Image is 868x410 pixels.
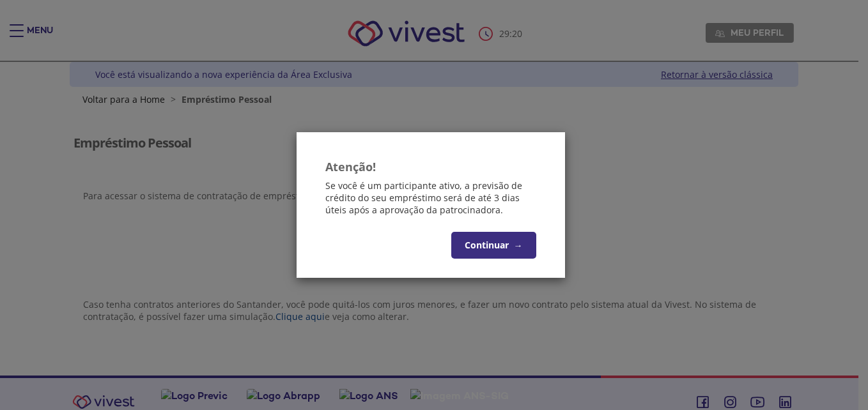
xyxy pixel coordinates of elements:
div: Vivest [60,62,798,376]
strong: Atenção! [325,159,376,174]
span: → [514,239,523,251]
section: <span lang="pt-BR" dir="ltr">Visualizador do Conteúdo da Web</span> 1 [74,277,794,351]
p: Se você é um participante ativo, a previsão de crédito do seu empréstimo será de até 3 dias úteis... [325,179,536,216]
button: Continuar→ [451,232,536,259]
